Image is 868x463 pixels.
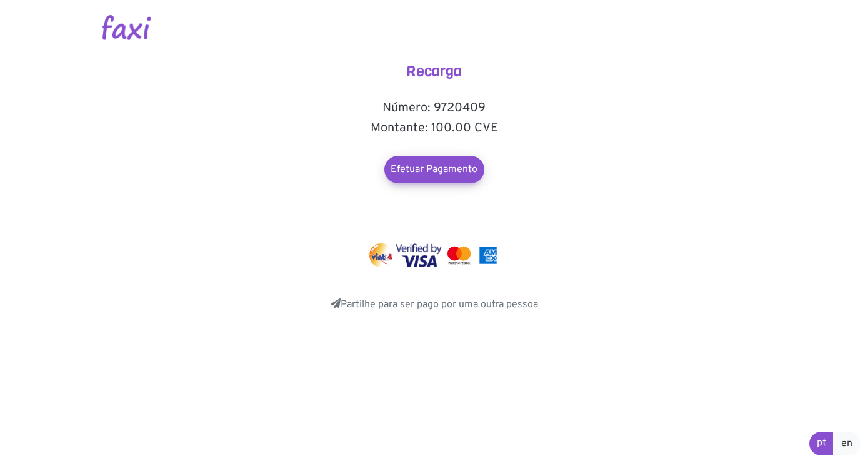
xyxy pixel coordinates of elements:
[809,432,834,455] a: pt
[444,243,473,267] img: mastercard
[476,243,500,267] img: mastercard
[309,63,559,81] h4: Recarga
[368,243,393,267] img: vinti4
[833,432,861,455] a: en
[309,121,559,136] h5: Montante: 100.00 CVE
[384,156,484,183] a: Efetuar Pagamento
[331,298,538,311] a: Partilhe para ser pago por uma outra pessoa
[309,101,559,116] h5: Número: 9720409
[396,243,442,267] img: visa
